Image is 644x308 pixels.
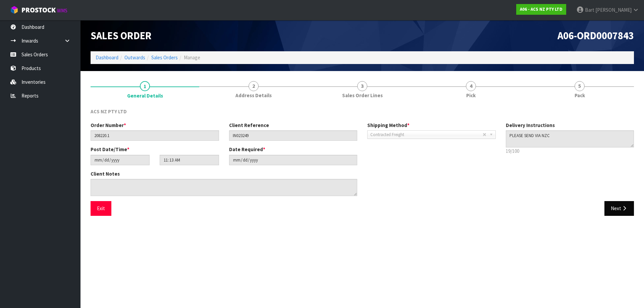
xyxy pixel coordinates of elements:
[249,81,259,91] span: 2
[91,201,111,215] button: Exit
[91,146,129,153] label: Post Date/Time
[466,81,476,91] span: 4
[140,81,150,91] span: 1
[342,92,383,99] span: Sales Order Lines
[184,54,200,61] span: Manage
[91,170,120,177] label: Client Notes
[367,122,410,129] label: Shipping Method
[57,7,67,14] small: WMS
[595,7,632,13] span: [PERSON_NAME]
[357,81,367,91] span: 3
[229,122,269,129] label: Client Reference
[520,6,562,12] strong: A06 - ACS NZ PTY LTD
[506,147,634,155] p: 19/100
[575,81,585,91] span: 5
[604,201,634,215] button: Next
[127,92,163,99] span: General Details
[370,131,483,139] span: Contracted Freight
[575,92,585,99] span: Pack
[21,6,56,14] span: ProStock
[91,122,126,129] label: Order Number
[506,122,555,129] label: Delivery Instructions
[91,130,219,141] input: Order Number
[91,29,152,42] span: Sales Order
[91,108,127,115] span: ACS NZ PTY LTD
[124,54,145,61] a: Outwards
[229,146,265,153] label: Date Required
[557,29,634,42] span: A06-ORD0007843
[585,7,594,13] span: Bart
[235,92,272,99] span: Address Details
[91,103,634,221] span: General Details
[10,6,18,14] img: cube-alt.png
[96,54,118,61] a: Dashboard
[466,92,476,99] span: Pick
[229,130,358,141] input: Client Reference
[151,54,178,61] a: Sales Orders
